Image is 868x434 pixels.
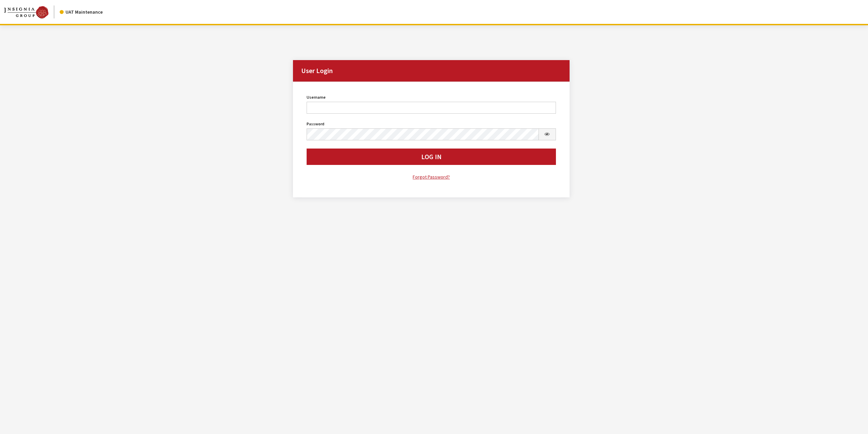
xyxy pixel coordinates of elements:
[307,149,556,165] button: Log In
[60,9,103,16] div: UAT Maintenance
[4,5,60,18] a: Insignia Group logo
[307,94,326,100] label: Username
[307,173,556,181] a: Forgot Password?
[4,6,48,18] img: Catalog Maintenance
[539,128,556,140] button: Show Password
[307,121,324,127] label: Password
[293,60,570,82] h2: User Login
